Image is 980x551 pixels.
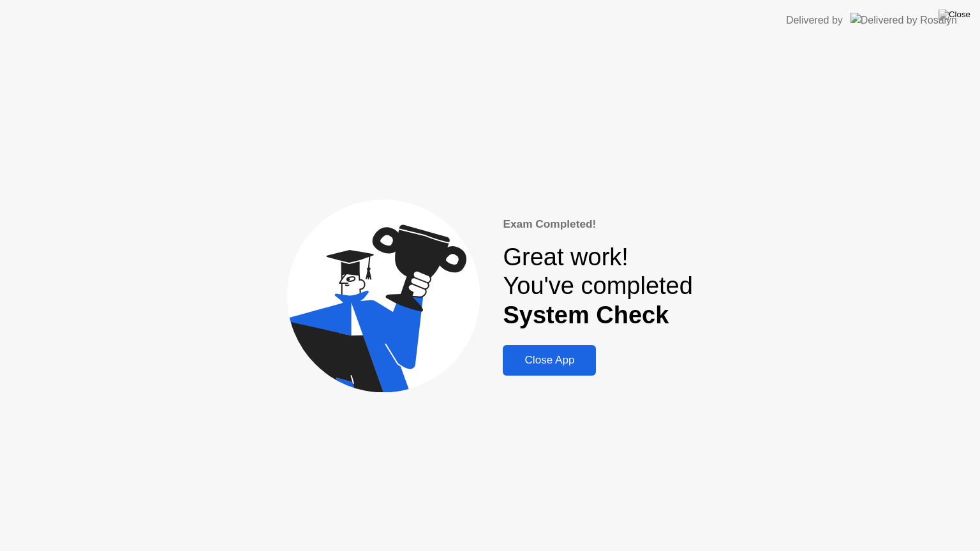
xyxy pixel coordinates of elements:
[503,345,596,376] button: Close App
[786,13,843,28] div: Delivered by
[850,13,957,27] img: Delivered by Rosalyn
[507,354,592,367] div: Close App
[503,216,692,233] div: Exam Completed!
[503,302,669,328] b: System Check
[503,243,692,330] div: Great work! You've completed
[939,10,970,20] img: Close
